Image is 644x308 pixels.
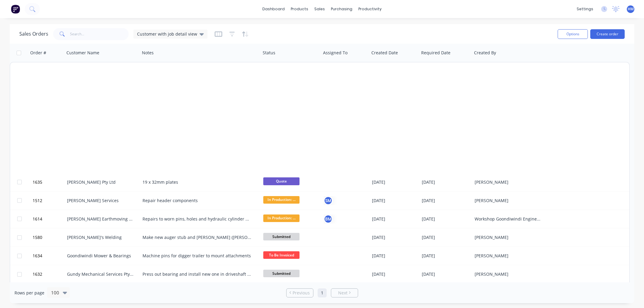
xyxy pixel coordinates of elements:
[324,196,333,205] button: SM
[142,50,154,56] div: Notes
[475,179,542,185] div: [PERSON_NAME]
[67,216,134,222] div: [PERSON_NAME] Earthmoving Pty Ltd
[328,5,355,14] div: purchasing
[371,50,398,56] div: Created Date
[263,270,300,277] span: Submitted
[31,228,67,246] button: 1580
[143,271,253,277] div: Press out bearing and install new one in driveshaft centre
[422,198,470,204] div: [DATE]
[30,50,46,56] div: Order #
[318,288,327,297] a: Page 1 is your current page
[372,271,417,277] div: [DATE]
[628,6,634,12] span: HM
[558,29,588,39] button: Options
[31,210,67,228] button: 1614
[475,234,542,240] div: [PERSON_NAME]
[11,5,20,14] img: Factory
[338,290,348,296] span: Next
[67,253,134,259] div: Goondiwindi Mower & Bearings
[475,198,542,204] div: [PERSON_NAME]
[143,253,253,259] div: Machine pins for digger trailer to mount attachments
[422,253,470,259] div: [DATE]
[33,179,42,185] span: 1635
[143,216,253,222] div: Repairs to worn pins, holes and hydraulic cylinder mounts on tilting loader bucket, Line Bore
[475,271,542,277] div: [PERSON_NAME]
[67,234,134,240] div: [PERSON_NAME]'s Welding
[323,50,348,56] div: Assigned To
[288,5,311,14] div: products
[574,5,596,14] div: settings
[263,233,300,240] span: Submitted
[66,50,99,56] div: Customer Name
[422,216,470,222] div: [DATE]
[324,214,333,224] button: BM
[263,177,300,185] span: Quote
[263,214,300,222] span: In Production: ...
[422,179,470,185] div: [DATE]
[284,288,360,297] ul: Pagination
[331,290,358,296] a: Next page
[67,198,134,204] div: [PERSON_NAME] Services
[293,290,310,296] span: Previous
[475,253,542,259] div: [PERSON_NAME]
[259,5,288,14] a: dashboard
[33,253,42,259] span: 1634
[33,271,42,277] span: 1632
[143,179,253,185] div: 19 x 32mm plates
[287,290,313,296] a: Previous page
[422,271,470,277] div: [DATE]
[14,290,44,296] span: Rows per page
[355,5,385,14] div: productivity
[33,234,42,240] span: 1580
[19,31,48,37] h1: Sales Orders
[311,5,328,14] div: sales
[263,251,300,259] span: To Be Invoiced
[31,173,67,191] button: 1635
[474,50,496,56] div: Created By
[137,31,197,37] span: Customer with job detail view
[263,50,275,56] div: Status
[33,198,42,204] span: 1512
[372,234,417,240] div: [DATE]
[143,198,253,204] div: Repair header components
[590,29,625,39] button: Create order
[143,234,253,240] div: Make new auger stub and [PERSON_NAME] ([PERSON_NAME] to have brass sleeve)
[475,216,542,222] div: Workshop Goondiwindi Engineering
[67,179,134,185] div: [PERSON_NAME] Pty Ltd
[70,28,129,40] input: Search...
[421,50,450,56] div: Required Date
[31,247,67,265] button: 1634
[67,271,134,277] div: Gundy Mechanical Services Pty Ltd
[33,216,42,222] span: 1614
[372,216,417,222] div: [DATE]
[263,196,300,204] span: In Production: ...
[372,253,417,259] div: [DATE]
[31,265,67,283] button: 1632
[422,234,470,240] div: [DATE]
[31,192,67,210] button: 1512
[372,179,417,185] div: [DATE]
[372,198,417,204] div: [DATE]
